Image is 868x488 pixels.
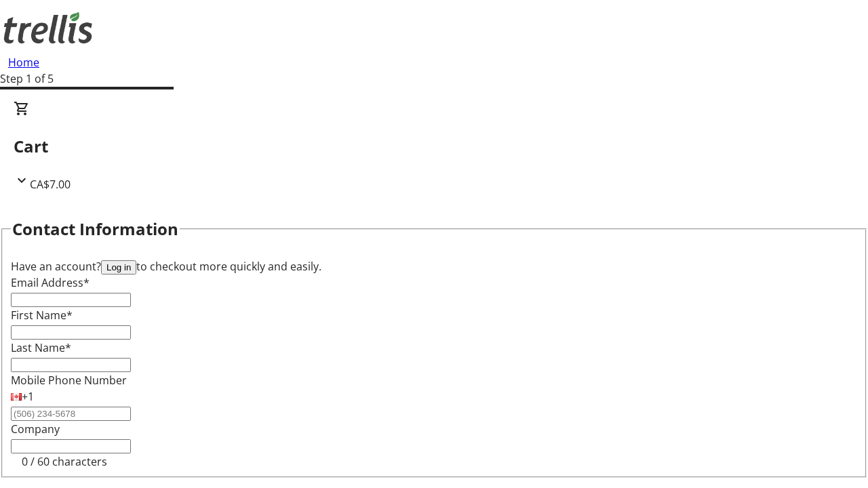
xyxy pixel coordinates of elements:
div: Have an account? to checkout more quickly and easily. [11,258,857,274]
label: First Name* [11,308,73,323]
label: Mobile Phone Number [11,373,127,388]
label: Email Address* [11,275,90,290]
label: Company [11,422,60,436]
label: Last Name* [11,340,71,355]
span: CA$7.00 [30,177,71,192]
h2: Contact Information [12,217,178,241]
button: Log in [101,260,136,274]
tr-character-limit: 0 / 60 characters [22,454,107,469]
h2: Cart [14,134,854,159]
input: (506) 234-5678 [11,407,131,421]
div: CartCA$7.00 [14,100,854,192]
